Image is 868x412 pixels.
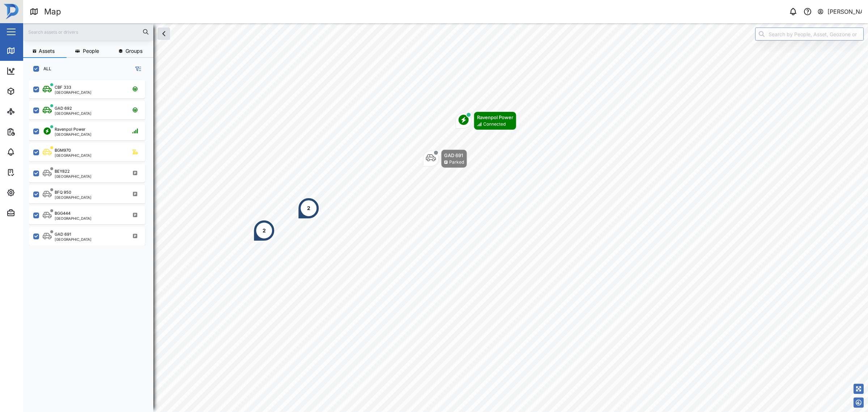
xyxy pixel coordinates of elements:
[55,189,71,196] div: BFQ 950
[55,154,92,157] div: [GEOGRAPHIC_DATA]
[19,189,44,197] div: Settings
[253,220,275,241] div: Map marker
[55,175,92,178] div: [GEOGRAPHIC_DATA]
[19,108,36,115] div: Sites
[827,7,862,16] div: [PERSON_NAME]
[307,204,310,212] div: 2
[19,47,35,55] div: Map
[449,159,464,166] div: Parked
[55,168,70,175] div: BEY822
[55,91,92,94] div: [GEOGRAPHIC_DATA]
[19,87,41,95] div: Assets
[483,121,506,128] div: Connected
[55,84,71,91] div: CBF 333
[444,152,464,159] div: GAD 691
[456,112,516,130] div: Map marker
[19,67,51,75] div: Dashboard
[55,216,92,220] div: [GEOGRAPHIC_DATA]
[298,197,319,219] div: Map marker
[263,227,266,235] div: 2
[755,28,864,41] input: Search by People, Asset, Geozone or Place
[55,133,92,136] div: [GEOGRAPHIC_DATA]
[39,66,51,72] label: ALL
[55,105,72,112] div: GAD 692
[423,150,467,168] div: Map marker
[477,114,513,121] div: Ravenpol Power
[55,231,71,237] div: GAD 691
[4,4,20,20] img: Main Logo
[83,49,99,54] span: People
[55,237,92,241] div: [GEOGRAPHIC_DATA]
[19,128,43,136] div: Reports
[19,168,39,176] div: Tasks
[55,112,92,115] div: [GEOGRAPHIC_DATA]
[55,147,71,154] div: BGM970
[19,148,41,156] div: Alarms
[39,49,55,54] span: Assets
[44,5,61,18] div: Map
[125,49,142,54] span: Groups
[19,209,40,217] div: Admin
[817,7,862,17] button: [PERSON_NAME]
[55,196,92,199] div: [GEOGRAPHIC_DATA]
[29,77,153,407] div: grid
[27,26,149,37] input: Search assets or drivers
[55,210,71,216] div: BGG444
[55,126,85,133] div: Ravenpol Power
